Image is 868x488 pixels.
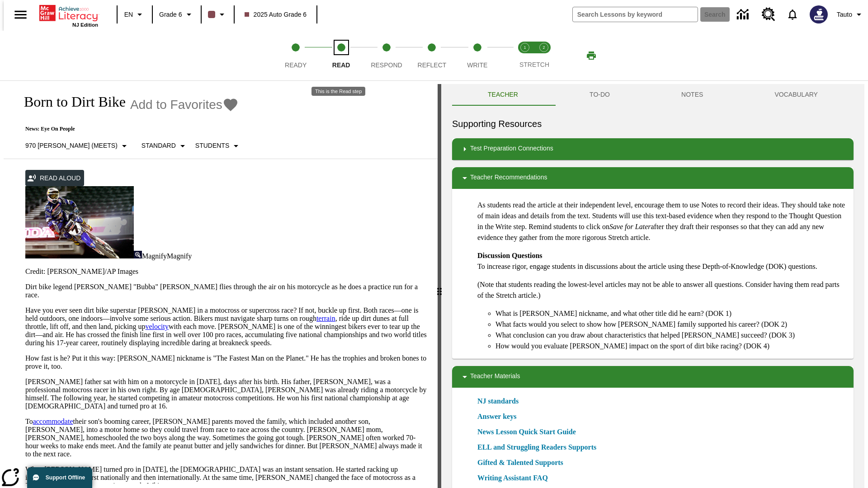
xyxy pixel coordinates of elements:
img: Avatar [810,5,828,23]
a: velocity [145,323,169,330]
p: [PERSON_NAME] father sat with him on a motorcycle in [DATE], days after his birth. His father, [P... [25,378,427,410]
text: 1 [524,45,526,50]
p: How fast is he? Put it this way: [PERSON_NAME] nickname is "The Fastest Man on the Planet." He ha... [25,354,427,371]
button: Write step 5 of 5 [451,31,504,80]
button: Read Aloud [25,170,84,187]
li: What conclusion can you draw about characteristics that helped [PERSON_NAME] succeed? (DOK 3) [495,330,846,341]
p: News: Eye On People [14,126,245,132]
button: Read step 2 of 5 [315,31,367,80]
button: Scaffolds, Standard [138,138,192,154]
button: Select Lexile, 970 Lexile (Meets) [22,138,133,154]
span: Tauto [837,10,852,19]
p: Students [195,141,229,150]
a: Notifications [781,3,804,26]
p: To their son's booming career, [PERSON_NAME] parents moved the family, which included another son... [25,418,427,458]
li: What is [PERSON_NAME] nickname, and what other title did he earn? (DOK 1) [495,308,846,319]
span: NJ Edition [72,22,98,28]
span: Ready [285,61,307,69]
text: 2 [542,45,545,50]
li: How would you evaluate [PERSON_NAME] impact on the sport of dirt bike racing? (DOK 4) [495,341,846,352]
span: Respond [371,61,402,69]
span: Grade 6 [159,10,182,19]
a: ELL and Struggling Readers Supports [477,442,602,453]
span: Reflect [418,61,447,69]
a: Resource Center, Will open in new tab [756,2,781,27]
span: STRETCH [519,61,549,68]
em: Save for Later [609,223,651,230]
p: Test Preparation Connections [470,144,553,155]
span: EN [124,10,133,19]
button: TO-DO [554,84,646,106]
div: Test Preparation Connections [452,138,854,160]
div: Teacher Materials [452,366,854,388]
a: terrain [316,314,335,322]
button: Add to Favorites - Born to Dirt Bike [130,97,239,113]
a: Answer keys, Will open in new browser window or tab [477,411,516,422]
h6: Supporting Resources [452,117,854,131]
span: Add to Favorites [130,98,222,112]
button: Support Offline [27,467,92,488]
img: Magnify [134,251,142,258]
a: Writing Assistant FAQ [477,473,553,483]
button: Teacher [452,84,554,106]
p: (Note that students reading the lowest-level articles may not be able to answer all questions. Co... [477,279,846,301]
button: Open side menu [7,1,34,28]
p: Have you ever seen dirt bike superstar [PERSON_NAME] in a motocross or supercross race? If not, b... [25,306,427,347]
button: Language: EN, Select a language [120,6,149,23]
button: Stretch Read step 1 of 2 [512,31,538,80]
button: Select Student [192,138,245,154]
p: Credit: [PERSON_NAME]/AP Images [25,267,427,276]
p: Standard [142,141,176,150]
button: Profile/Settings [833,6,868,23]
button: VOCABULARY [739,84,854,106]
a: Data Center [731,2,756,27]
img: Motocross racer James Stewart flies through the air on his dirt bike. [25,186,134,258]
span: Magnify [142,252,167,260]
a: NJ standards [477,396,524,407]
button: Respond step 3 of 5 [360,31,413,80]
span: Read [332,61,350,69]
span: Magnify [167,252,192,260]
div: Teacher Recommendations [452,167,854,189]
a: Gifted & Talented Supports [477,457,569,468]
p: To increase rigor, engage students in discussions about the article using these Depth-of-Knowledg... [477,250,846,272]
strong: Discussion Questions [477,252,542,259]
p: Teacher Recommendations [470,173,547,183]
button: Print [577,47,606,64]
span: Write [467,61,487,69]
span: Support Offline [46,474,85,481]
div: activity [441,84,864,488]
p: Dirt bike legend [PERSON_NAME] "Bubba" [PERSON_NAME] flies through the air on his motorcycle as h... [25,283,427,299]
div: This is the Read step [311,87,365,96]
button: Reflect step 4 of 5 [406,31,458,80]
p: 970 [PERSON_NAME] (Meets) [25,141,118,150]
button: Select a new avatar [804,3,833,26]
div: Home [39,3,98,28]
span: 2025 Auto Grade 6 [245,10,307,19]
a: News Lesson Quick Start Guide, Will open in new browser window or tab [477,427,576,437]
button: NOTES [646,84,739,106]
div: Instructional Panel Tabs [452,84,854,106]
h1: Born to Dirt Bike [14,94,126,110]
button: Grade: Grade 6, Select a grade [156,6,198,23]
p: As students read the article at their independent level, encourage them to use Notes to record th... [477,200,846,243]
p: Teacher Materials [470,371,520,382]
div: reading [4,84,438,483]
button: Class color is dark brown. Change class color [204,6,231,23]
input: search field [573,7,698,22]
a: accommodate [33,418,73,425]
button: Stretch Respond step 2 of 2 [531,31,557,80]
div: Press Enter or Spacebar and then press right and left arrow keys to move the slider [438,84,441,488]
li: What facts would you select to show how [PERSON_NAME] family supported his career? (DOK 2) [495,319,846,330]
button: Ready step 1 of 5 [269,31,322,80]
